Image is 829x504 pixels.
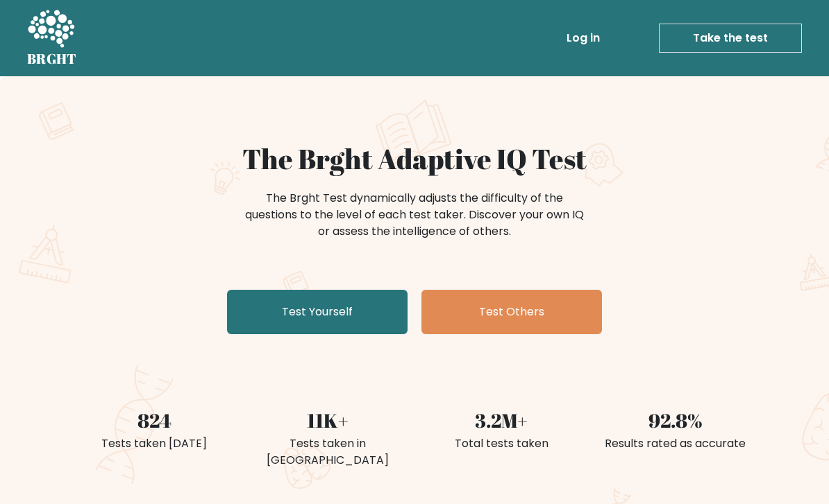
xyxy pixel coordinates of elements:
div: 3.2M+ [423,406,580,435]
div: 92.8% [596,406,753,435]
div: The Brght Test dynamically adjusts the difficulty of the questions to the level of each test take... [241,190,588,240]
a: Log in [561,24,605,52]
div: Total tests taken [423,435,580,452]
div: Tests taken [DATE] [76,435,233,452]
a: Test Yourself [227,290,408,334]
div: Results rated as accurate [596,435,753,452]
a: BRGHT [27,6,77,71]
a: Test Others [421,290,602,334]
div: 11K+ [249,406,406,435]
a: Take the test [659,24,802,53]
div: Tests taken in [GEOGRAPHIC_DATA] [249,435,406,469]
div: 824 [76,406,233,435]
h5: BRGHT [27,51,77,67]
h1: The Brght Adaptive IQ Test [76,143,753,176]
